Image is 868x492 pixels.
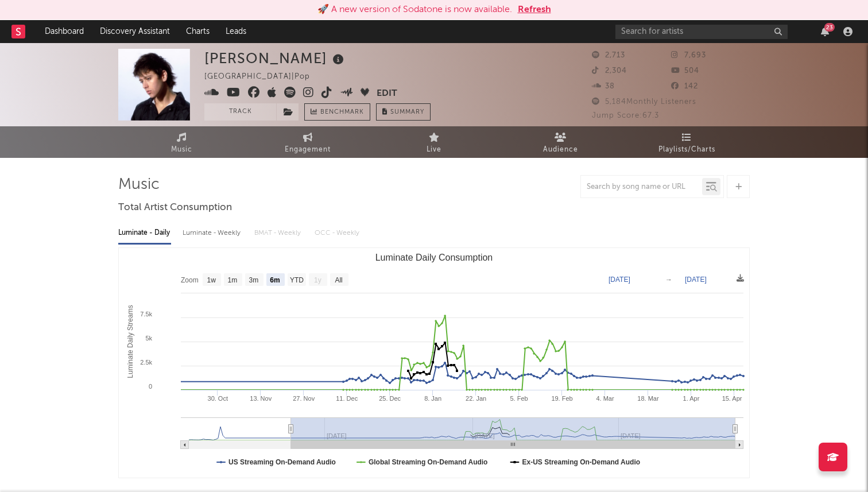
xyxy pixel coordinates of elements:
text: 30. Oct [208,395,228,402]
a: Playlists/Charts [623,126,750,158]
a: Dashboard [37,20,92,43]
div: Luminate - Daily [118,223,171,243]
input: Search for artists [615,25,788,39]
text: Luminate Daily Consumption [375,253,493,262]
span: Summary [390,109,424,115]
div: [GEOGRAPHIC_DATA] | Pop [204,70,323,84]
text: 0 [149,383,152,390]
a: Live [371,126,497,158]
text: [DATE] [609,276,630,284]
span: 2,304 [592,67,627,75]
text: All [335,276,342,284]
text: 1m [228,276,238,284]
button: Refresh [518,3,551,17]
span: Live [427,143,441,157]
span: Audience [543,143,578,157]
input: Search by song name or URL [581,183,702,192]
button: Summary [376,103,431,121]
text: 2.5k [140,359,152,366]
text: Ex-US Streaming On-Demand Audio [522,458,641,466]
span: 2,713 [592,52,625,59]
text: 3m [249,276,259,284]
button: Track [204,103,276,121]
a: Discovery Assistant [92,20,178,43]
span: Music [171,143,192,157]
text: 6m [270,276,280,284]
text: 1. Apr [683,395,700,402]
text: 5. Feb [510,395,528,402]
text: Zoom [181,276,199,284]
span: 7,693 [671,52,706,59]
text: 11. Dec [336,395,358,402]
text: → [665,276,672,284]
span: 38 [592,83,615,90]
span: 5,184 Monthly Listeners [592,98,696,106]
a: Leads [218,20,254,43]
text: 15. Apr [722,395,742,402]
div: Luminate - Weekly [183,223,243,243]
text: 22. Jan [466,395,486,402]
a: Charts [178,20,218,43]
text: 4. Mar [596,395,614,402]
svg: Luminate Daily Consumption [119,248,749,478]
text: 5k [145,335,152,342]
span: Playlists/Charts [658,143,715,157]
span: Total Artist Consumption [118,201,232,215]
button: 23 [821,27,829,36]
span: 142 [671,83,698,90]
span: Benchmark [320,106,364,119]
a: Engagement [245,126,371,158]
div: 🚀 A new version of Sodatone is now available. [317,3,512,17]
text: [DATE] [685,276,707,284]
text: 19. Feb [551,395,572,402]
text: Global Streaming On-Demand Audio [369,458,488,466]
text: 18. Mar [637,395,659,402]
a: Audience [497,126,623,158]
span: Engagement [285,143,331,157]
a: Benchmark [304,103,370,121]
text: Luminate Daily Streams [126,305,134,378]
button: Edit [377,87,397,101]
div: [PERSON_NAME] [204,49,347,68]
text: 27. Nov [293,395,315,402]
div: 23 [824,23,835,32]
a: Music [118,126,245,158]
text: 1y [314,276,321,284]
span: 504 [671,67,699,75]
text: 13. Nov [250,395,272,402]
text: YTD [290,276,304,284]
text: 8. Jan [424,395,441,402]
text: 7.5k [140,311,152,317]
text: US Streaming On-Demand Audio [228,458,336,466]
text: 1w [207,276,216,284]
text: 25. Dec [379,395,401,402]
span: Jump Score: 67.3 [592,112,659,119]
